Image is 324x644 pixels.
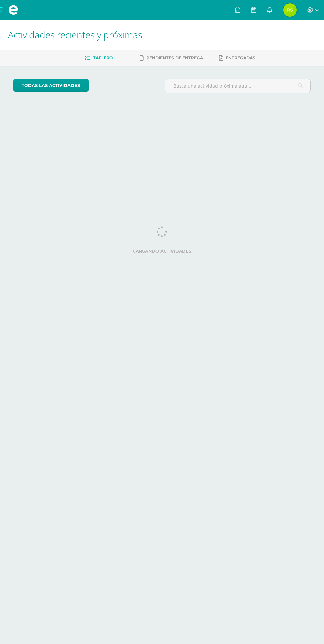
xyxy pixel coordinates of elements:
input: Busca una actividad próxima aquí... [165,79,310,92]
a: Entregadas [219,53,255,63]
a: Pendientes de entrega [140,53,203,63]
span: Entregadas [226,55,255,60]
a: Tablero [85,53,113,63]
img: 40ba22f16ea8f5f1325d4f40f26342e8.png [283,3,297,17]
a: todas las Actividades [13,79,89,92]
span: Pendientes de entrega [146,55,203,60]
label: Cargando actividades [13,249,311,254]
span: Tablero [93,55,113,60]
span: Actividades recientes y próximas [8,29,142,41]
